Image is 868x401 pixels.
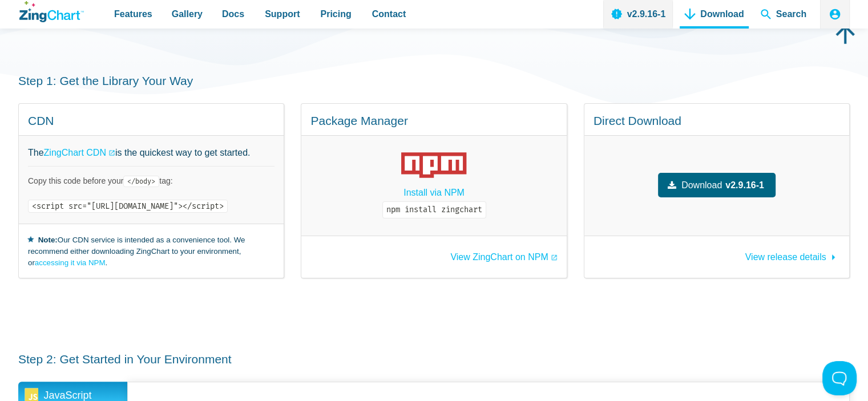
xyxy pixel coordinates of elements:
a: Downloadv2.9.16-1 [658,173,776,197]
a: View release details [745,246,840,262]
h4: Direct Download [594,113,840,128]
span: Download [681,177,722,193]
span: Gallery [172,6,203,22]
a: ZingChart Logo. Click to return to the homepage [19,1,84,22]
span: Features [114,6,152,22]
code: <script src="[URL][DOMAIN_NAME]"></script> [28,200,228,213]
span: View release details [745,252,826,262]
span: Contact [372,6,406,22]
a: ZingChart CDN [44,145,115,160]
small: Our CDN service is intended as a convenience tool. We recommend either downloading ZingChart to y... [28,233,274,269]
strong: v2.9.16-1 [725,177,764,193]
strong: Note: [38,236,58,244]
a: accessing it via NPM [35,258,106,267]
span: Support [265,6,300,22]
a: Install via NPM [403,185,465,200]
iframe: Toggle Customer Support [822,361,857,395]
code: </body> [123,176,159,187]
a: View ZingChart on NPM [450,253,557,262]
p: Copy this code before your tag: [28,176,274,187]
span: Pricing [320,6,351,22]
code: npm install zingchart [382,201,486,218]
h4: Package Manager [310,113,557,128]
span: Docs [222,6,244,22]
p: The is the quickest way to get started. [28,145,274,160]
h4: CDN [28,113,274,128]
h3: Step 1: Get the Library Your Way [18,73,850,88]
h3: Step 2: Get Started in Your Environment [18,351,850,367]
